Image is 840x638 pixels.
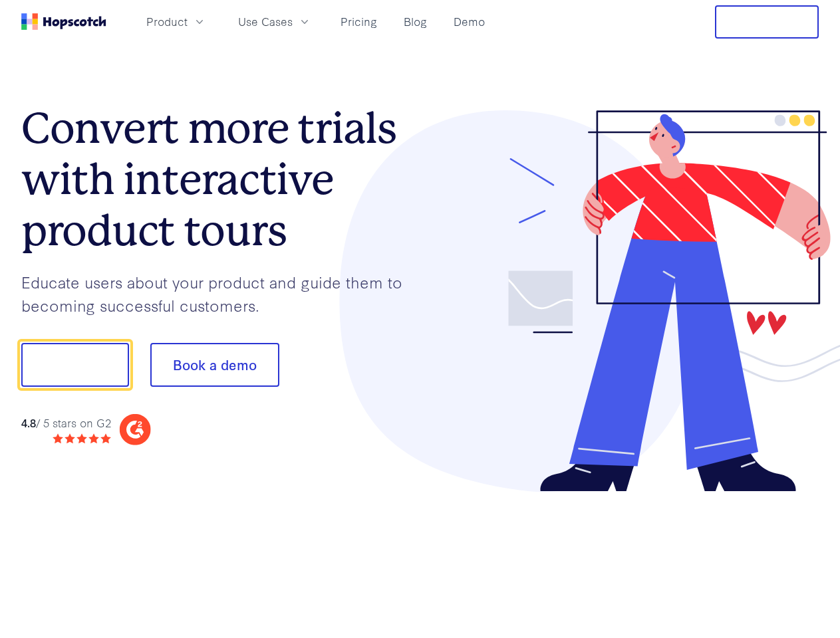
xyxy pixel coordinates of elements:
h1: Convert more trials with interactive product tours [21,103,420,256]
a: Pricing [335,11,382,33]
a: Home [21,13,106,30]
a: Demo [448,11,490,33]
button: Book a demo [150,343,279,387]
button: Product [138,11,214,33]
p: Educate users about your product and guide them to becoming successful customers. [21,270,420,316]
a: Blog [398,11,432,33]
button: Show me! [21,343,129,387]
span: Use Cases [238,13,293,30]
strong: 4.8 [21,415,36,430]
span: Product [146,13,188,30]
button: Free Trial [715,5,819,39]
button: Use Cases [230,11,319,33]
div: / 5 stars on G2 [21,415,111,431]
